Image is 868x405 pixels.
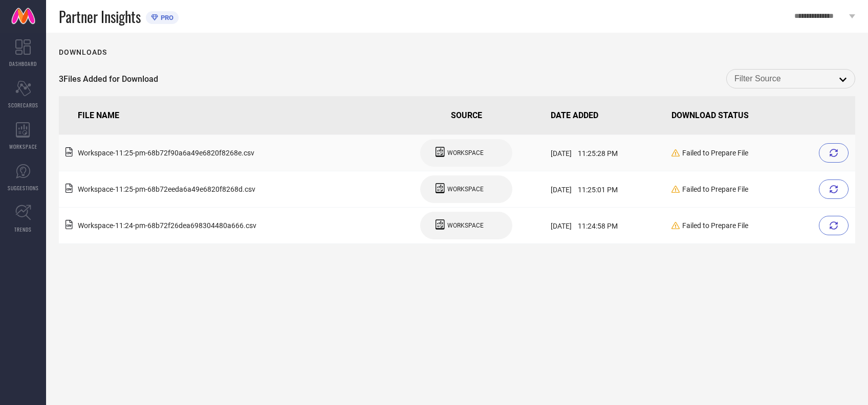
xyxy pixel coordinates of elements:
span: WORKSPACE [447,186,484,193]
span: [DATE] 11:24:58 PM [551,222,618,230]
span: Failed to Prepare File [682,185,748,193]
h1: Downloads [59,48,107,56]
th: DATE ADDED [547,96,667,135]
div: Retry [819,143,849,163]
span: [DATE] 11:25:28 PM [551,149,618,157]
span: WORKSPACE [447,149,484,156]
span: Failed to Prepare File [682,149,748,157]
span: Failed to Prepare File [682,221,748,230]
span: WORKSPACE [447,222,484,229]
span: SCORECARDS [8,101,38,109]
div: Retry [819,179,849,199]
span: WORKSPACE [9,143,37,150]
span: Partner Insights [59,6,141,27]
th: SOURCE [386,96,547,135]
span: Workspace - 11:24-pm - 68b72f26dea698304480a666 .csv [78,221,256,230]
th: FILE NAME [59,96,386,135]
span: [DATE] 11:25:01 PM [551,186,618,194]
span: TRENDS [14,226,32,233]
span: DASHBOARD [9,60,37,67]
span: Workspace - 11:25-pm - 68b72f90a6a49e6820f8268e .csv [78,149,254,157]
span: Workspace - 11:25-pm - 68b72eeda6a49e6820f8268d .csv [78,185,255,193]
span: SUGGESTIONS [8,184,39,192]
th: DOWNLOAD STATUS [667,96,855,135]
span: 3 Files Added for Download [59,74,158,84]
span: PRO [158,14,173,21]
div: Retry [819,216,849,235]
